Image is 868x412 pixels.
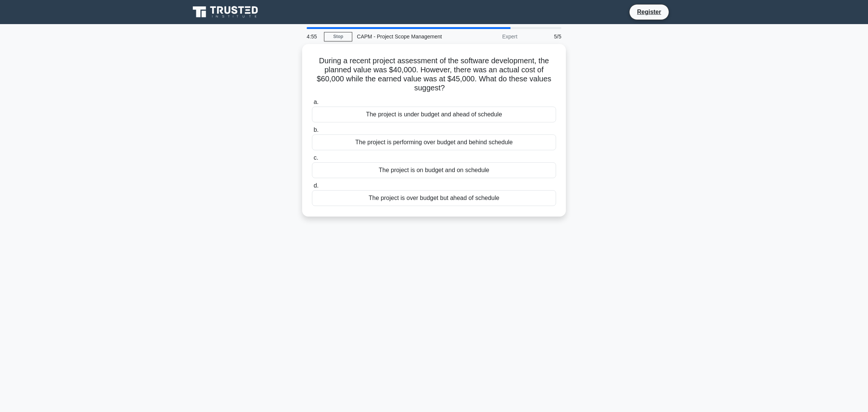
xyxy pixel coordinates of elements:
div: 4:55 [302,29,324,44]
span: d. [313,182,318,189]
div: The project is over budget but ahead of schedule [312,190,556,206]
div: The project is performing over budget and behind schedule [312,134,556,150]
div: 5/5 [522,29,566,44]
a: Register [633,7,666,17]
div: The project is under budget and ahead of schedule [312,107,556,122]
a: Stop [324,32,352,41]
span: c. [313,154,318,161]
span: a. [313,99,318,105]
div: The project is on budget and on schedule [312,162,556,178]
div: Expert [456,29,522,44]
h5: During a recent project assessment of the software development, the planned value was $40,000. Ho... [311,56,557,93]
span: b. [313,127,318,133]
div: CAPM - Project Scope Management [352,29,456,44]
